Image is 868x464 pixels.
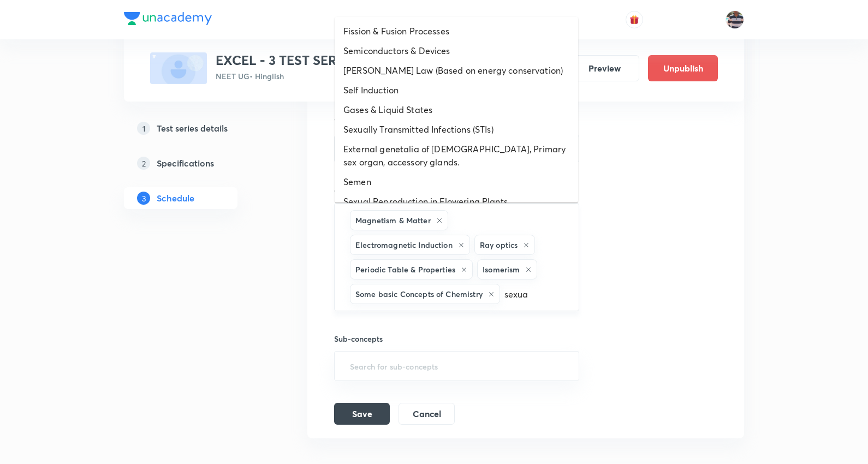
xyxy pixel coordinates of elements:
h3: EXCEL - 3 TEST SERIES KOTA [216,52,394,68]
img: jugraj singh [726,10,744,29]
li: External genetalia of [DEMOGRAPHIC_DATA], Primary sex organ, accessory glands. [335,139,578,172]
li: Fission & Fusion Processes [335,21,578,41]
p: 2 [137,157,150,170]
li: Gases & Liquid States [335,100,578,120]
h6: Ray optics [480,239,518,251]
h6: Electromagnetic Induction [355,239,453,251]
button: Save [334,403,390,425]
a: Company Logo [124,12,212,28]
h6: Isomerism [483,264,520,275]
h5: Schedule [157,192,194,205]
input: Search for sub-concepts [348,356,566,376]
h6: Some basic Concepts of Chemistry [355,288,483,300]
button: Close [573,256,575,258]
li: Self Induction [335,80,578,100]
li: Semiconductors & Devices [335,41,578,61]
button: avatar [626,11,643,28]
button: Cancel [399,403,455,425]
li: Sexual Reproduction in Flowering Plants [335,192,578,211]
p: 1 [137,122,150,135]
button: Unpublish [648,55,718,81]
p: NEET UG • Hinglish [216,70,394,82]
h6: Concepts [334,185,579,197]
li: Sexually Transmitted Infections (STIs) [335,120,578,139]
img: avatar [629,15,639,25]
img: Company Logo [124,12,212,25]
li: Semen [335,172,578,192]
h6: Periodic Table & Properties [355,264,455,275]
li: [PERSON_NAME] Law (Based on energy conservation) [335,61,578,80]
h6: Sub-concepts [334,333,579,344]
h5: Specifications [157,157,214,170]
img: fallback-thumbnail.png [150,52,207,84]
button: Preview [569,55,639,81]
h5: Test series details [157,122,228,135]
button: Open [573,365,575,367]
a: 1Test series details [124,117,272,139]
a: 2Specifications [124,152,272,174]
p: 3 [137,192,150,205]
h6: Magnetism & Matter [355,215,431,226]
h6: Venue [334,116,356,128]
